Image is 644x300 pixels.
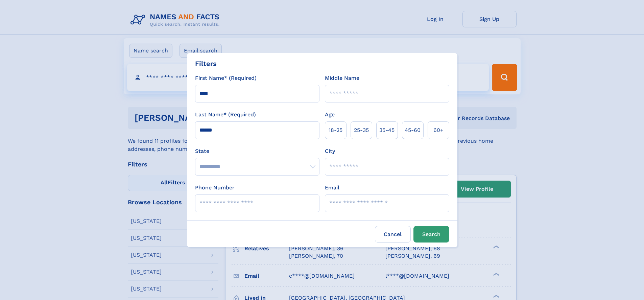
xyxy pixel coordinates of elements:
label: Last Name* (Required) [195,111,256,119]
button: Search [413,226,449,243]
span: 18‑25 [329,126,342,134]
label: Middle Name [325,74,359,82]
label: Phone Number [195,184,235,192]
label: Cancel [375,226,411,243]
label: First Name* (Required) [195,74,257,82]
span: 25‑35 [354,126,369,134]
span: 35‑45 [379,126,395,134]
div: Filters [195,59,217,69]
span: 45‑60 [405,126,421,134]
label: State [195,147,319,155]
span: 60+ [433,126,444,134]
label: Age [325,111,335,119]
label: City [325,147,335,155]
label: Email [325,184,339,192]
